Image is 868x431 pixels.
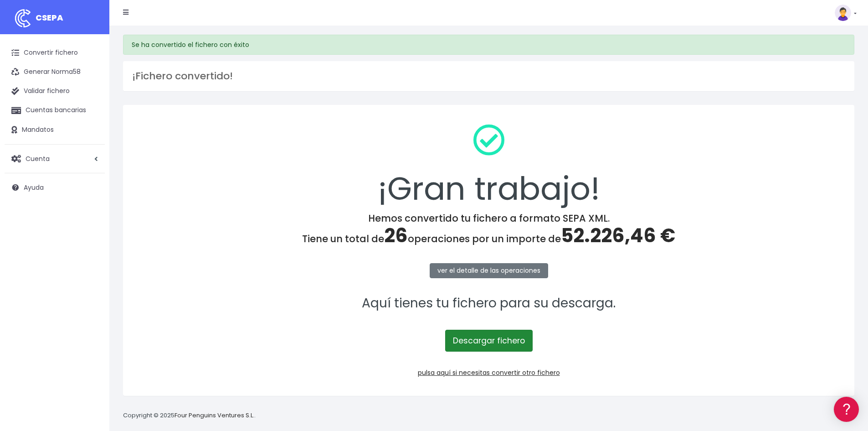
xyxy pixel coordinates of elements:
[5,149,105,168] a: Cuenta
[36,12,63,23] span: CSEPA
[418,368,560,377] a: pulsa aquí si necesitas convertir otro fichero
[384,222,408,249] span: 26
[5,120,105,140] a: Mandatos
[11,7,34,30] img: logo
[135,117,842,213] div: ¡Gran trabajo!
[9,63,173,72] div: Información general
[24,183,44,192] span: Ayuda
[123,411,256,421] p: Copyright © 2025 .
[9,219,173,228] div: Programadores
[9,233,173,247] a: API
[561,222,675,249] span: 52.226,46 €
[5,101,105,120] a: Cuentas bancarias
[175,411,254,420] a: Four Penguins Ventures S.L.
[9,196,173,210] a: General
[445,330,533,352] a: Descargar fichero
[835,5,851,21] img: profile
[9,144,173,158] a: Videotutoriales
[9,78,173,92] a: Información general
[9,244,173,260] button: Contáctanos
[9,158,173,172] a: Perfiles de empresas
[26,154,50,163] span: Cuenta
[5,82,105,101] a: Validar fichero
[9,181,173,190] div: Facturación
[5,178,105,197] a: Ayuda
[135,213,842,247] h4: Hemos convertido tu fichero a formato SEPA XML. Tiene un total de operaciones por un importe de
[9,115,173,130] a: Formatos
[9,101,173,109] div: Convertir ficheros
[5,43,105,62] a: Convertir fichero
[5,62,105,82] a: Generar Norma58
[132,70,845,82] h3: ¡Fichero convertido!
[125,263,175,271] a: POWERED BY ENCHANT
[123,35,854,55] div: Se ha convertido el fichero con éxito
[135,293,842,314] p: Aquí tienes tu fichero para su descarga.
[9,130,173,144] a: Problemas habituales
[430,263,548,278] a: ver el detalle de las operaciones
